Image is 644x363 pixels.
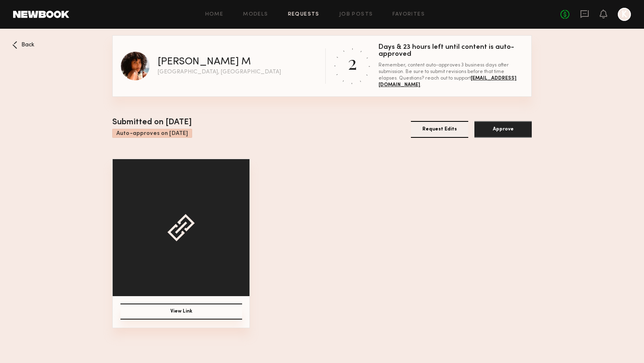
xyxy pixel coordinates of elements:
button: View Link [120,304,242,320]
a: Job Posts [339,12,373,17]
a: Home [205,12,224,17]
div: [PERSON_NAME] M [158,57,251,67]
div: [GEOGRAPHIC_DATA], [GEOGRAPHIC_DATA] [158,69,281,75]
button: Approve [474,121,532,138]
a: Requests [288,12,320,17]
div: Submitted on [DATE] [112,116,192,129]
div: Remember, content auto-approves 3 business days after submission. Be sure to submit revisions bef... [379,62,523,88]
span: Back [21,42,34,48]
div: Auto-approves on [DATE] [112,129,192,138]
div: 2 [348,50,357,75]
a: Models [243,12,268,17]
a: Favorites [392,12,425,17]
button: Request Edits [411,121,468,138]
a: K [618,8,631,21]
img: Emely M profile picture. [121,52,150,80]
div: Days & 23 hours left until content is auto-approved [379,44,523,58]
